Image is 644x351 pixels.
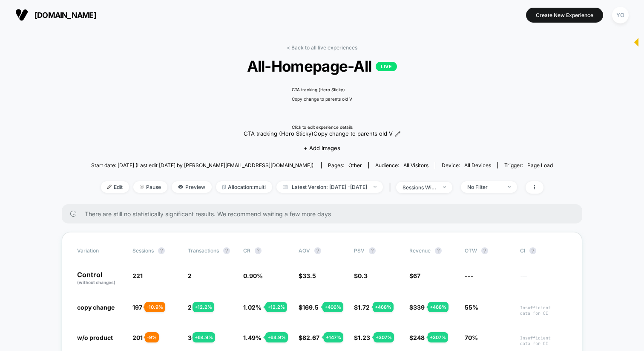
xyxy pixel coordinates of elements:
[324,332,343,342] div: + 147 %
[464,162,491,168] span: all devices
[328,162,362,168] div: Pages:
[216,181,272,193] span: Allocation: multi
[188,304,192,311] span: 2
[222,185,226,189] img: rebalance
[348,162,362,168] span: other
[107,185,112,189] img: edit
[409,247,431,254] span: Revenue
[77,271,124,286] p: Control
[609,6,631,24] button: YO
[354,304,370,311] span: $
[465,304,478,311] span: 55%
[144,302,165,312] div: - 10.9 %
[467,184,501,190] div: No Filter
[244,130,393,138] span: CTA tracking (Hero Sticky)Copy change to parents old V
[508,186,511,188] img: end
[132,334,143,341] span: 201
[299,334,319,341] span: $
[292,96,352,102] p: Copy change to parents old V
[409,272,420,279] span: $
[265,332,288,342] div: + 64.9 %
[409,304,425,311] span: $
[520,335,567,346] span: Insufficient data for CI
[465,334,478,341] span: 70%
[243,272,263,279] span: 0.90 %
[465,272,474,279] span: ---
[77,334,113,341] span: w/o product
[265,302,287,312] div: + 12.2 %
[526,8,603,23] button: Create New Experience
[443,186,446,188] img: end
[413,334,425,341] span: 248
[520,247,567,254] span: CI
[373,302,394,312] div: + 468 %
[140,185,144,189] img: end
[435,162,497,168] span: Device:
[188,272,192,279] span: 2
[223,247,230,254] button: ?
[304,145,340,151] span: + Add Images
[145,332,159,342] div: - 9 %
[13,8,99,22] button: [DOMAIN_NAME]
[403,162,428,168] span: All Visitors
[354,247,365,254] span: PSV
[255,247,262,254] button: ?
[299,247,310,254] span: AOV
[374,332,394,342] div: + 307 %
[133,181,167,193] span: Pause
[465,247,512,254] span: OTW
[292,87,352,92] p: CTA tracking (Hero Sticky)
[529,247,536,254] button: ?
[243,247,250,254] span: CR
[481,247,488,254] button: ?
[287,44,357,51] a: < Back to all live experiences
[276,181,383,193] span: Latest Version: [DATE] - [DATE]
[375,162,428,168] div: Audience:
[376,62,397,71] p: LIVE
[374,186,377,188] img: end
[91,162,313,168] span: Start date: [DATE] (Last edit [DATE] by [PERSON_NAME][EMAIL_ADDRESS][DOMAIN_NAME])
[354,334,370,341] span: $
[413,304,425,311] span: 339
[188,247,219,254] span: Transactions
[77,280,115,285] span: (without changes)
[132,272,143,279] span: 221
[369,247,376,254] button: ?
[299,272,316,279] span: $
[101,181,129,193] span: Edit
[77,304,115,311] span: copy change
[77,247,124,254] span: Variation
[387,181,396,194] span: |
[504,162,553,168] div: Trigger:
[114,57,529,75] span: All-Homepage-All
[188,334,192,341] span: 3
[435,247,442,254] button: ?
[527,162,553,168] span: Page Load
[243,304,262,311] span: 1.02 %
[322,302,343,312] div: + 406 %
[193,332,215,342] div: + 64.9 %
[132,304,142,311] span: 197
[302,304,319,311] span: 169.5
[193,302,214,312] div: + 12.2 %
[243,334,262,341] span: 1.49 %
[283,185,287,189] img: calendar
[132,247,154,254] span: Sessions
[612,7,629,23] div: YO
[409,334,425,341] span: $
[15,9,28,21] img: Visually logo
[314,247,321,254] button: ?
[354,272,368,279] span: $
[302,334,319,341] span: 82.67
[158,247,165,254] button: ?
[428,302,448,312] div: + 468 %
[358,304,370,311] span: 1.72
[428,332,448,342] div: + 307 %
[402,184,437,191] div: sessions with impression
[520,273,567,286] span: ---
[302,272,316,279] span: 33.5
[358,272,368,279] span: 0.3
[413,272,420,279] span: 67
[172,181,212,193] span: Preview
[292,125,353,130] div: Click to edit experience details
